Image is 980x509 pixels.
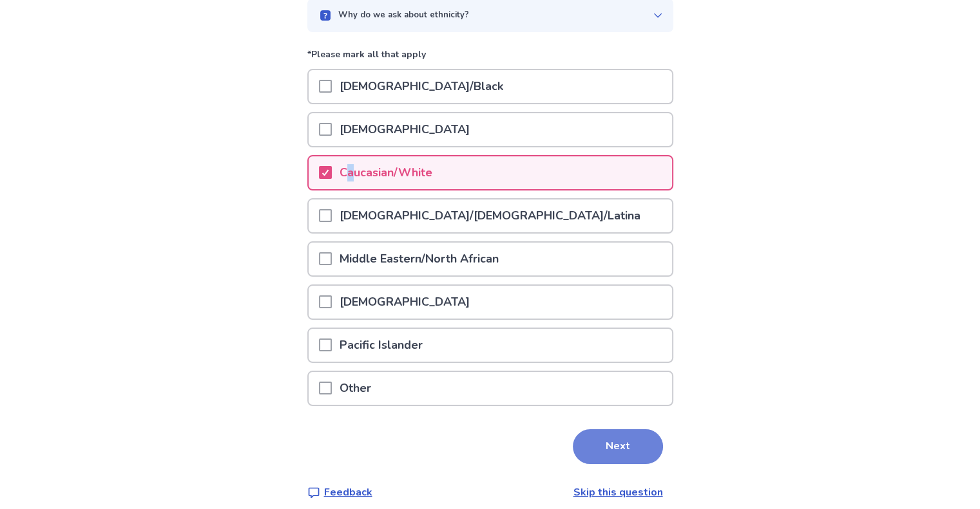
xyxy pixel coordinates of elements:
[332,243,506,275] p: Middle Eastern/North African
[307,48,673,69] p: *Please mark all that apply
[338,9,469,22] p: Why do we ask about ethnicity?
[332,329,430,362] p: Pacific Islander
[573,485,663,499] a: Skip this question
[332,372,379,405] p: Other
[332,70,511,103] p: [DEMOGRAPHIC_DATA]/Black
[332,286,477,319] p: [DEMOGRAPHIC_DATA]
[332,156,440,189] p: Caucasian/White
[324,485,372,500] p: Feedback
[332,113,477,146] p: [DEMOGRAPHIC_DATA]
[332,199,648,232] p: [DEMOGRAPHIC_DATA]/[DEMOGRAPHIC_DATA]/Latina
[573,429,663,464] button: Next
[307,485,372,500] a: Feedback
